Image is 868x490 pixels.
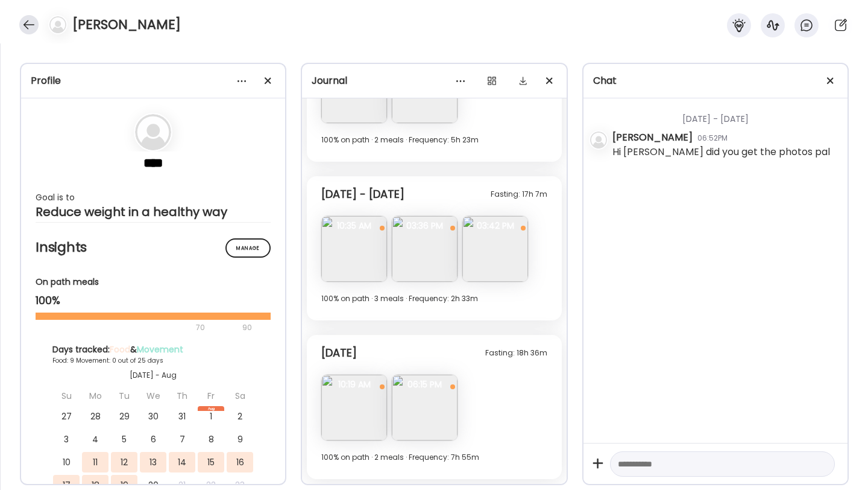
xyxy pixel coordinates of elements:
h2: Insights [36,238,271,256]
div: Manage [225,238,271,258]
div: Sa [227,386,253,406]
div: 100% on path · 2 meals · Frequency: 5h 23m [321,133,547,147]
img: images%2FqXFc7aMTU5fNNZiMnXpPEgEZiJe2%2FExaHTy4zprY51hcQMmx7%2FCNd5oGkICRQeANqLIVDS_240 [392,216,458,282]
div: Fasting: 18h 36m [485,346,547,360]
div: 3 [53,429,80,450]
div: 7 [169,429,195,450]
span: Food [110,343,130,355]
div: 4 [82,429,108,450]
div: 2 [227,406,253,427]
div: 06:52PM [697,133,728,144]
div: 13 [140,452,166,472]
div: [DATE] [321,346,357,360]
span: 10:35 AM [321,220,387,231]
div: 9 [227,429,253,450]
div: We [140,386,166,406]
div: 90 [241,320,253,335]
div: Chat [593,74,838,88]
div: [DATE] - [DATE] [321,187,404,202]
div: 29 [111,406,137,427]
div: 100% [36,293,271,308]
div: Su [53,386,80,406]
div: 1 [198,406,224,427]
img: images%2FqXFc7aMTU5fNNZiMnXpPEgEZiJe2%2FKjzDSxOYnfchWOyGtg37%2Fm54H7kUMdNOb816Jxoc2_240 [321,375,387,441]
img: images%2FqXFc7aMTU5fNNZiMnXpPEgEZiJe2%2FwpBeC2koj1SiMX3b7oUp%2F0j9L2wzr25Y0cAc9LsXU_240 [462,216,528,282]
span: 06:15 PM [392,379,458,390]
div: Journal [312,74,556,88]
div: [DATE] - Aug [52,370,254,381]
div: Days tracked: & [52,343,254,356]
img: bg-avatar-default.svg [135,114,171,150]
div: 15 [198,452,224,472]
h4: [PERSON_NAME] [72,15,181,34]
div: 11 [82,452,108,472]
div: [PERSON_NAME] [612,130,693,145]
span: 10:19 AM [321,379,387,390]
div: 70 [36,320,239,335]
span: Movement [137,343,183,355]
div: 10 [53,452,80,472]
div: 16 [227,452,253,472]
div: Goal is to [36,190,271,205]
span: 03:36 PM [392,220,458,231]
div: 31 [169,406,195,427]
div: 6 [140,429,166,450]
div: Mo [82,386,108,406]
div: Reduce weight in a healthy way [36,205,271,219]
img: images%2FqXFc7aMTU5fNNZiMnXpPEgEZiJe2%2F5YAxNb43rSSF86SViNxW%2FJl8QS3POb4sZI6ybFnYe_240 [392,375,458,441]
span: 03:42 PM [462,220,528,231]
div: Profile [31,74,275,88]
div: Aug [198,406,224,411]
div: 100% on path · 3 meals · Frequency: 2h 33m [321,291,547,306]
div: 30 [140,406,166,427]
img: bg-avatar-default.svg [590,132,607,148]
div: Tu [111,386,137,406]
img: images%2FqXFc7aMTU5fNNZiMnXpPEgEZiJe2%2FCQTY0qBolgLwZzaeBzPc%2FcLX5X8Vbj0VRe1kHZ3Ky_240 [321,216,387,282]
div: 5 [111,429,137,450]
div: On path meals [36,276,271,288]
div: Th [169,386,195,406]
div: 100% on path · 2 meals · Frequency: 7h 55m [321,450,547,465]
div: 28 [82,406,108,427]
div: 12 [111,452,137,472]
div: 14 [169,452,195,472]
img: bg-avatar-default.svg [49,16,66,33]
div: Fasting: 17h 7m [491,187,547,202]
div: 8 [198,429,224,450]
div: [DATE] - [DATE] [612,98,838,130]
div: Hi [PERSON_NAME] did you get the photos pal [612,145,830,159]
div: Food: 9 Movement: 0 out of 25 days [52,356,254,365]
div: 27 [53,406,80,427]
div: Fr [198,386,224,406]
